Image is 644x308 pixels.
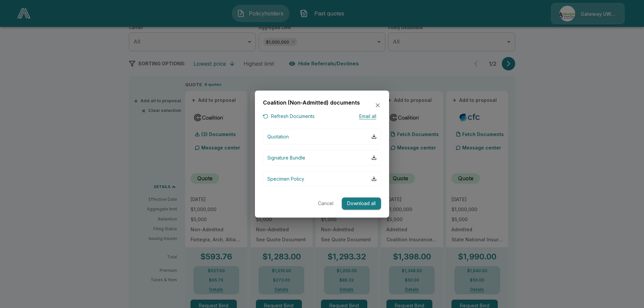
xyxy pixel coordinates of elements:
p: Quotation [267,133,289,140]
p: Signature Bundle [267,154,305,161]
h6: Coalition (Non-Admitted) documents [263,99,360,107]
button: Quotation [263,129,381,144]
button: Email all [354,112,381,121]
button: Specimen Policy [263,171,381,187]
button: Download all [342,197,381,210]
p: Specimen Policy [267,175,304,182]
button: Cancel [315,197,336,210]
button: Refresh Documents [263,112,315,121]
button: Signature Bundle [263,150,381,166]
